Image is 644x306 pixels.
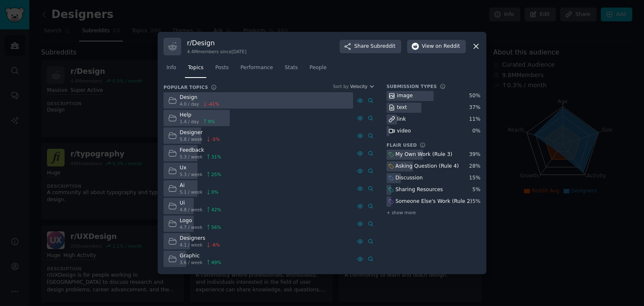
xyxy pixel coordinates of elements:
span: 4.1 / week [180,242,203,248]
span: 5.1 / week [180,189,203,195]
span: Info [166,64,176,72]
div: Ui [180,200,221,207]
span: 56 % [211,224,221,230]
div: Ai [180,182,218,189]
a: People [306,61,330,78]
div: Someone Else's Work (Rule 2) [395,198,472,205]
div: Asking Question (Rule 4) [395,163,459,170]
span: Subreddit [371,43,395,50]
div: 0 % [473,127,480,135]
div: Sort by [333,83,349,89]
span: People [309,64,327,72]
div: Ux [180,164,221,172]
div: Discussion [395,174,423,182]
span: 1.4 / day [180,119,199,124]
span: Topics [188,64,203,72]
div: Sharing Resources [395,186,443,194]
div: video [397,127,411,135]
span: Posts [215,64,229,72]
div: image [397,92,413,100]
span: 3.6 / week [180,259,203,265]
span: 31 % [211,154,221,160]
span: 25 % [211,171,221,177]
h3: r/ Design [187,39,247,47]
a: Performance [237,61,276,78]
span: -41 % [208,101,219,107]
div: 15 % [469,174,480,182]
div: Logo [180,217,221,225]
div: 37 % [469,104,480,112]
span: -5 % [211,136,220,142]
div: 39 % [469,151,480,158]
span: 49 % [211,259,221,265]
button: ShareSubreddit [340,40,401,53]
div: Feedback [180,147,221,154]
span: 4.0 / day [180,101,199,107]
div: Designer [180,129,220,137]
span: on Reddit [436,43,460,50]
div: link [397,116,406,123]
span: 5.3 / week [180,171,203,177]
div: My Own Work (Rule 3) [395,151,452,158]
h3: Popular Topics [164,84,208,90]
div: Designers [180,235,220,242]
div: Help [180,112,215,119]
span: 0 % [211,189,218,195]
span: 9 % [208,119,215,124]
div: 5 % [473,198,480,205]
span: -6 % [211,242,220,248]
a: Posts [212,61,231,78]
div: Design [180,94,219,101]
a: Info [164,61,179,78]
div: 50 % [469,92,480,100]
span: Stats [285,64,298,72]
span: 5.8 / week [180,136,203,142]
a: Stats [282,61,301,78]
h3: Submission Types [387,83,437,89]
button: Velocity [350,83,375,89]
div: 5 % [473,186,480,194]
span: 4.8 / week [180,207,203,213]
button: Viewon Reddit [407,40,466,53]
span: Performance [240,64,273,72]
span: Share [354,43,395,50]
div: 11 % [469,116,480,123]
span: Velocity [350,83,367,89]
div: Graphic [180,252,221,260]
span: 42 % [211,207,221,213]
div: text [397,104,407,112]
div: 28 % [469,163,480,170]
span: View [422,43,460,50]
h3: Flair Used [387,142,417,148]
a: Topics [185,61,206,78]
div: 4.4M members since [DATE] [187,49,247,54]
span: 4.7 / week [180,224,203,230]
span: 5.3 / week [180,154,203,160]
span: + show more [387,210,416,215]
